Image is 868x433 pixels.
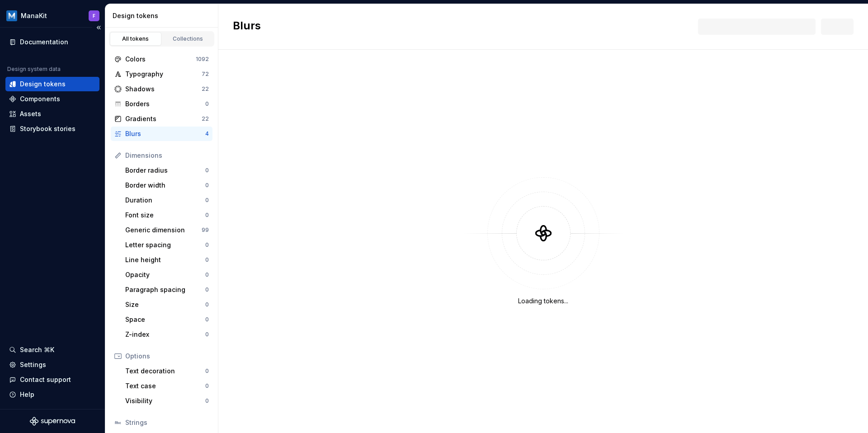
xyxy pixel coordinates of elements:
div: Generic dimension [125,226,202,235]
div: Space [125,315,205,324]
div: Letter spacing [125,240,205,249]
div: All tokens [113,35,158,42]
div: Typography [125,70,202,79]
div: 0 [205,182,209,189]
a: Storybook stories [5,122,99,136]
div: Strings [125,418,209,427]
div: 0 [205,316,209,323]
div: 0 [205,271,209,278]
a: Colors1092 [111,52,212,66]
button: Help [5,387,99,402]
div: Colors [125,55,196,64]
button: Search ⌘K [5,343,99,357]
div: Border radius [125,166,205,175]
div: Components [20,94,60,104]
div: Font size [125,211,205,220]
div: Duration [125,196,205,205]
div: Borders [125,99,205,108]
a: Letter spacing0 [122,238,212,252]
a: Font size0 [122,208,212,222]
div: 99 [202,226,209,234]
a: Opacity0 [122,268,212,282]
div: Help [20,390,34,399]
div: 0 [205,367,209,375]
a: Visibility0 [122,394,212,408]
div: 22 [202,85,209,93]
div: Visibility [125,396,205,405]
div: Text case [125,381,205,391]
div: 0 [205,256,209,264]
a: Text decoration0 [122,364,212,378]
div: 0 [205,212,209,219]
button: Contact support [5,372,99,387]
div: Opacity [125,270,205,279]
div: 0 [205,197,209,204]
div: Loading tokens... [518,297,568,306]
div: 4 [205,130,209,137]
div: 1092 [196,56,209,63]
div: Collections [165,35,211,42]
div: Assets [20,109,41,118]
a: Documentation [5,35,99,49]
a: Gradients22 [111,112,212,126]
a: Z-index0 [122,327,212,342]
div: 0 [205,100,209,108]
div: Documentation [20,38,68,47]
a: Border radius0 [122,163,212,178]
a: Settings [5,358,99,372]
div: Design tokens [20,80,66,89]
a: Generic dimension99 [122,223,212,237]
a: Borders0 [111,97,212,111]
div: Text decoration [125,367,205,376]
div: 0 [205,301,209,308]
a: Shadows22 [111,82,212,96]
a: Typography72 [111,67,212,81]
div: Size [125,300,205,309]
a: Duration0 [122,193,212,207]
div: Search ⌘K [20,345,54,354]
div: Storybook stories [20,124,75,133]
div: 22 [202,115,209,122]
div: 0 [205,241,209,249]
a: Size0 [122,297,212,312]
div: Blurs [125,129,205,138]
img: 444e3117-43a1-4503-92e6-3e31d1175a78.png [6,10,17,21]
a: Line height0 [122,253,212,267]
a: Paragraph spacing0 [122,282,212,297]
svg: Supernova Logo [30,417,75,426]
div: 72 [202,71,209,78]
div: 0 [205,397,209,405]
button: ManaKitF [2,6,103,25]
button: Collapse sidebar [92,21,105,34]
a: Assets [5,107,99,121]
div: Z-index [125,330,205,339]
div: Paragraph spacing [125,285,205,294]
a: Space0 [122,312,212,327]
div: Gradients [125,114,202,123]
div: ManaKit [21,11,47,20]
div: Settings [20,360,46,369]
div: F [93,12,95,19]
div: 0 [205,167,209,174]
a: Components [5,92,99,106]
div: Options [125,352,209,361]
div: Dimensions [125,151,209,160]
a: Design tokens [5,77,99,91]
div: 0 [205,331,209,338]
div: Design system data [7,66,61,73]
div: Shadows [125,85,202,94]
div: Design tokens [113,11,214,20]
div: Line height [125,255,205,264]
a: Blurs4 [111,127,212,141]
div: 0 [205,382,209,390]
div: 0 [205,286,209,293]
div: Border width [125,181,205,190]
a: Border width0 [122,178,212,193]
div: Contact support [20,375,71,384]
a: Text case0 [122,379,212,393]
h2: Blurs [233,19,261,35]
